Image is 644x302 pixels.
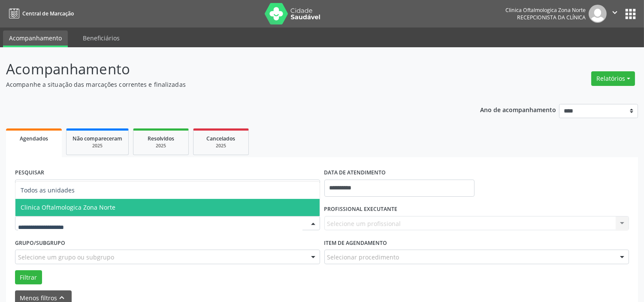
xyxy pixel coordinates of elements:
[6,58,448,80] p: Acompanhamento
[610,8,620,17] i: 
[327,253,399,262] span: Selecionar procedimento
[623,6,638,21] button: apps
[21,203,115,211] span: Clinica Oftalmologica Zona Norte
[200,143,242,149] div: 2025
[589,5,607,23] img: img
[480,104,556,115] p: Ano de acompanhamento
[207,135,236,142] span: Cancelados
[6,6,74,21] a: Central de Marcação
[3,31,68,47] a: Acompanhamento
[77,31,126,46] a: Beneficiários
[607,5,623,23] button: 
[505,6,586,14] div: Clinica Oftalmologica Zona Norte
[517,14,586,21] span: Recepcionista da clínica
[73,135,122,142] span: Não compareceram
[18,253,114,262] span: Selecione um grupo ou subgrupo
[139,143,182,149] div: 2025
[20,135,48,142] span: Agendados
[324,203,398,216] label: PROFISSIONAL EXECUTANTE
[6,80,448,89] p: Acompanhe a situação das marcações correntes e finalizadas
[21,186,75,194] span: Todos as unidades
[324,236,387,250] label: Item de agendamento
[22,10,74,17] span: Central de Marcação
[15,166,44,180] label: PESQUISAR
[591,71,635,86] button: Relatórios
[15,270,42,285] button: Filtrar
[148,135,174,142] span: Resolvidos
[73,143,122,149] div: 2025
[324,166,386,180] label: DATA DE ATENDIMENTO
[15,236,65,250] label: Grupo/Subgrupo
